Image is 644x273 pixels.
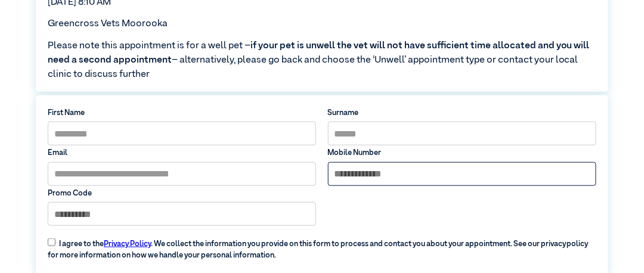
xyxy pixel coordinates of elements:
[48,238,55,246] input: I agree to thePrivacy Policy. We collect the information you provide on this form to process and ...
[328,147,596,159] label: Mobile Number
[48,19,168,29] span: Greencross Vets Moorooka
[48,41,590,65] span: if your pet is unwell the vet will not have sufficient time allocated and you will need a second ...
[104,240,151,248] a: Privacy Policy
[48,39,596,82] span: Please note this appointment is for a well pet – – alternatively, please go back and choose the ‘...
[48,188,316,199] label: Promo Code
[48,147,316,159] label: Email
[328,107,596,119] label: Surname
[48,107,316,119] label: First Name
[42,231,602,261] label: I agree to the . We collect the information you provide on this form to process and contact you a...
